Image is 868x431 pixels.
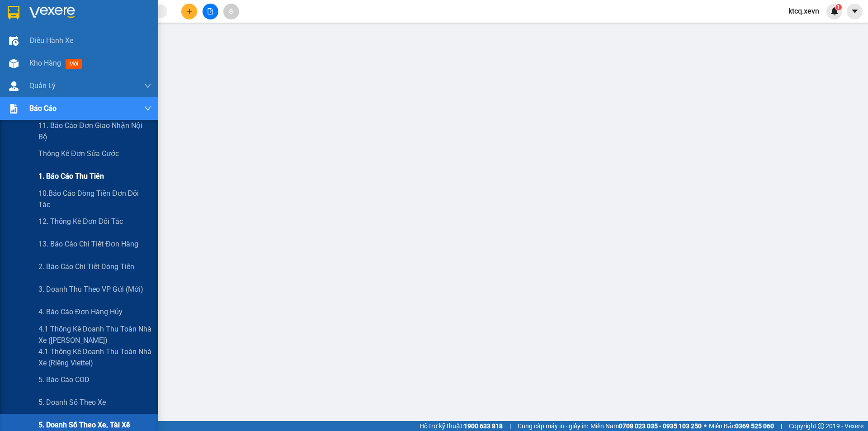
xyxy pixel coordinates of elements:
img: icon-new-feature [830,7,839,15]
span: Quản Lý [29,80,56,91]
img: warehouse-icon [9,36,19,46]
img: warehouse-icon [9,59,19,68]
span: 12. Thống kê đơn đối tác [38,216,123,227]
span: Miền Bắc [709,421,774,431]
span: Điều hành xe [29,35,73,46]
span: 4.1 Thống kê doanh thu toàn nhà xe ([PERSON_NAME]) [38,323,151,346]
span: ⚪️ [704,424,707,428]
span: | [509,421,511,431]
button: caret-down [847,4,863,19]
span: 2. Báo cáo chi tiết dòng tiền [38,261,134,272]
span: Cung cấp máy in - giấy in: [518,421,588,431]
sup: 1 [835,4,842,10]
span: 5. Doanh số theo xe, tài xế [38,419,130,431]
strong: 1900 633 818 [464,422,503,430]
span: 13. Báo cáo chi tiết đơn hàng [38,238,138,250]
span: 5. Doanh số theo xe [38,397,106,408]
span: 1. Báo cáo thu tiền [38,171,104,182]
button: plus [181,4,197,19]
span: Hỗ trợ kỹ thuật: [420,421,503,431]
span: copyright [818,423,824,429]
span: 11. Báo cáo đơn giao nhận nội bộ [38,120,151,142]
span: Kho hàng [29,59,61,67]
span: down [144,105,151,112]
span: down [144,82,151,90]
strong: 0369 525 060 [735,422,774,430]
span: plus [186,8,193,14]
span: caret-down [851,7,859,15]
span: file-add [207,8,213,14]
span: 3. Doanh Thu theo VP Gửi (mới) [38,284,143,295]
img: solution-icon [9,104,19,114]
img: logo-vxr [8,6,19,19]
button: file-add [203,4,218,19]
span: mới [66,59,82,69]
span: | [781,421,782,431]
span: Thống kê đơn sửa cước [38,148,119,159]
button: aim [223,4,239,19]
span: 4. Báo cáo đơn hàng hủy [38,306,123,317]
span: 10.Báo cáo dòng tiền đơn đối tác [38,188,151,210]
span: 4.1 Thống kê doanh thu toàn nhà xe (Riêng Viettel) [38,346,151,369]
span: Báo cáo [29,103,57,114]
span: 5. Báo cáo COD [38,374,90,385]
span: aim [228,8,234,14]
img: warehouse-icon [9,81,19,91]
span: ktcq.xevn [781,5,826,17]
span: Miền Nam [590,421,702,431]
strong: 0708 023 035 - 0935 103 250 [619,422,702,430]
span: 1 [837,4,840,10]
